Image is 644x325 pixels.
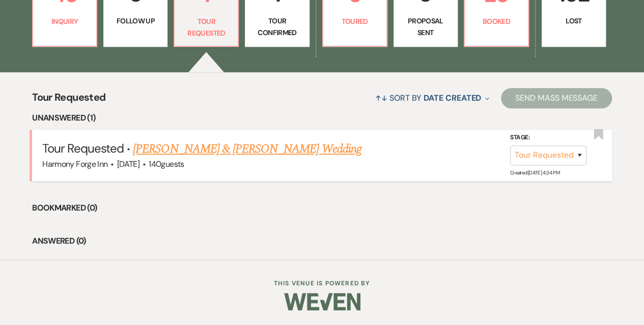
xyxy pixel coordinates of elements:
button: Sort By Date Created [371,84,493,111]
a: [PERSON_NAME] & [PERSON_NAME] Wedding [133,140,361,158]
p: Booked [471,16,522,27]
p: Proposal Sent [400,15,451,38]
p: Follow Up [110,15,161,26]
span: Harmony Forge Inn [42,159,107,169]
p: Tour Confirmed [251,15,302,38]
img: Weven Logo [284,284,360,319]
span: [DATE] [117,159,139,169]
li: Answered (0) [32,234,612,248]
p: Tour Requested [181,16,232,39]
p: Inquiry [39,16,90,27]
span: Tour Requested [32,90,105,111]
span: Date Created [424,93,481,103]
li: Bookmarked (0) [32,201,612,215]
span: Tour Requested [42,140,124,156]
span: 140 guests [149,159,184,169]
p: Toured [329,16,380,27]
span: Created: [DATE] 4:34 PM [510,169,559,176]
li: Unanswered (1) [32,111,612,125]
label: Stage: [510,132,586,143]
span: ↑↓ [375,93,387,103]
p: Lost [548,15,599,26]
button: Send Mass Message [501,88,612,108]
